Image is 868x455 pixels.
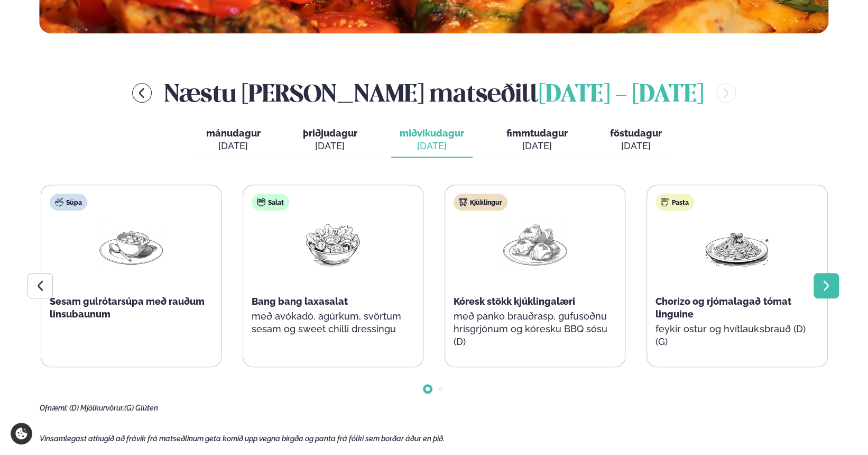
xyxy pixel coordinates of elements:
span: Kóresk stökk kjúklingalæri [454,296,575,307]
p: feykir ostur og hvítlauksbrauð (D) (G) [655,323,818,348]
button: föstudagur [DATE] [602,123,670,158]
div: Súpa [50,194,87,211]
span: (D) Mjólkurvörur, [69,404,124,412]
span: mánudagur [206,128,261,139]
span: fimmtudagur [506,128,568,139]
div: [DATE] [610,140,662,152]
div: Kjúklingur [454,194,507,211]
span: Vinsamlegast athugið að frávik frá matseðlinum geta komið upp vegna birgða og panta frá fólki sem... [40,434,445,443]
img: pasta.svg [661,198,669,206]
span: miðvikudagur [400,128,464,139]
span: Sesam gulrótarsúpa með rauðum linsubaunum [50,296,205,320]
img: soup.svg [55,198,63,206]
button: menu-btn-right [716,83,736,103]
span: [DATE] - [DATE] [539,84,704,107]
h2: Næstu [PERSON_NAME] matseðill [164,76,704,110]
span: Ofnæmi: [40,404,68,412]
button: menu-btn-left [132,83,152,103]
div: [DATE] [506,140,568,152]
div: [DATE] [303,140,357,152]
img: Chicken-thighs.png [501,219,569,268]
span: Bang bang laxasalat [252,296,348,307]
span: föstudagur [610,128,662,139]
img: Spagetti.png [703,219,771,268]
span: þriðjudagur [303,128,357,139]
div: Salat [252,194,289,211]
button: þriðjudagur [DATE] [294,123,366,158]
span: (G) Glúten [124,404,158,412]
a: Cookie settings [11,423,32,444]
img: chicken.svg [459,198,467,206]
span: Chorizo og rjómalagað tómat linguine [655,296,791,320]
div: [DATE] [400,140,464,152]
p: með avókadó, agúrkum, svörtum sesam og sweet chilli dressingu [252,310,414,335]
button: miðvikudagur [DATE] [391,123,473,158]
img: salad.svg [257,198,265,206]
img: Soup.png [97,219,165,268]
img: Salad.png [299,219,367,268]
button: fimmtudagur [DATE] [498,123,576,158]
div: [DATE] [206,140,261,152]
button: mánudagur [DATE] [198,123,269,158]
p: með panko brauðrasp, gufusoðnu hrísgrjónum og kóresku BBQ sósu (D) [454,310,616,348]
div: Pasta [655,194,694,211]
span: Go to slide 1 [426,387,430,391]
span: Go to slide 2 [438,387,442,391]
